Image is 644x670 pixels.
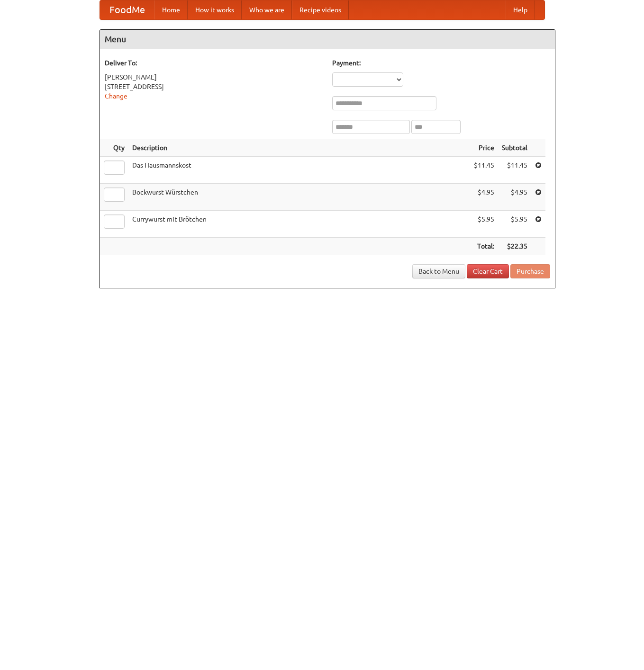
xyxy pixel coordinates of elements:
[498,157,531,184] td: $11.45
[105,82,323,91] div: [STREET_ADDRESS]
[100,30,555,49] h4: Menu
[128,157,470,184] td: Das Hausmannskost
[242,0,292,19] a: Who we are
[128,211,470,238] td: Currywurst mit Brötchen
[470,211,498,238] td: $5.95
[498,139,531,157] th: Subtotal
[498,211,531,238] td: $5.95
[498,238,531,255] th: $22.35
[470,184,498,211] td: $4.95
[412,264,465,278] a: Back to Menu
[128,139,470,157] th: Description
[332,58,550,68] h5: Payment:
[467,264,509,278] a: Clear Cart
[105,92,127,100] a: Change
[292,0,349,19] a: Recipe videos
[470,139,498,157] th: Price
[105,58,323,68] h5: Deliver To:
[470,238,498,255] th: Total:
[154,0,188,19] a: Home
[128,184,470,211] td: Bockwurst Würstchen
[188,0,242,19] a: How it works
[470,157,498,184] td: $11.45
[498,184,531,211] td: $4.95
[100,0,154,19] a: FoodMe
[105,72,323,82] div: [PERSON_NAME]
[510,264,550,278] button: Purchase
[506,0,535,19] a: Help
[100,139,128,157] th: Qty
